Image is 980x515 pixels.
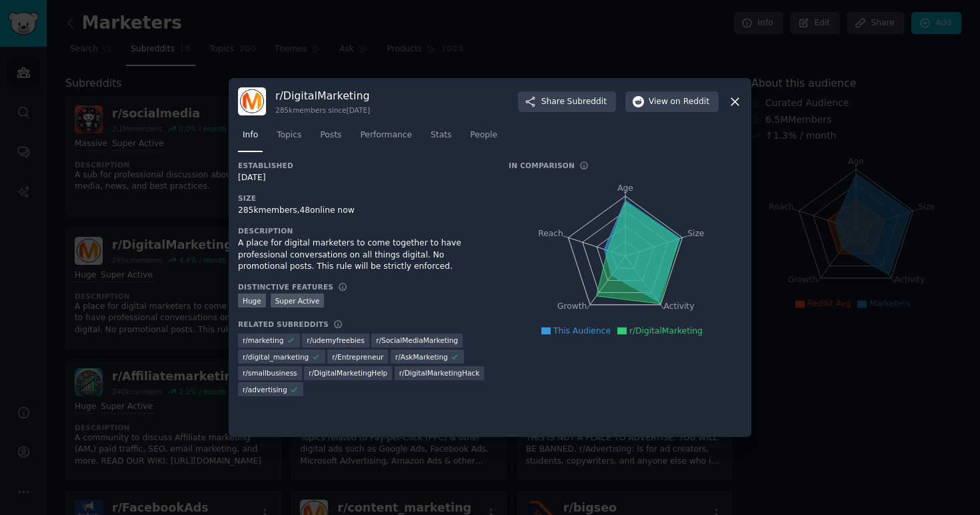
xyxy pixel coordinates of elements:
[671,96,709,108] span: on Reddit
[625,91,719,113] button: Viewon Reddit
[395,352,448,362] span: r/ AskMarketing
[320,129,341,141] span: Posts
[238,161,490,170] h3: Established
[376,336,458,345] span: r/ SocialMediaMarketing
[629,326,703,336] span: r/DigitalMarketing
[399,368,479,378] span: r/ DigitalMarketingHack
[238,282,333,292] h3: Distinctive Features
[271,294,325,308] div: Super Active
[470,129,497,141] span: People
[238,193,490,203] h3: Size
[272,125,306,152] a: Topics
[557,302,587,312] tspan: Growth
[315,125,346,152] a: Posts
[465,125,502,152] a: People
[664,302,695,312] tspan: Activity
[509,161,575,170] h3: In Comparison
[355,125,417,152] a: Performance
[275,89,370,103] h3: r/ DigitalMarketing
[538,229,563,238] tspan: Reach
[238,294,266,308] div: Huge
[518,91,616,113] button: ShareSubreddit
[307,336,364,345] span: r/ udemyfreebies
[332,352,383,362] span: r/ Entrepreneur
[553,326,611,336] span: This Audience
[277,129,301,141] span: Topics
[309,368,387,378] span: r/ DigitalMarketingHelp
[238,87,266,115] img: DigitalMarketing
[243,368,297,378] span: r/ smallbusiness
[238,320,329,329] h3: Related Subreddits
[243,385,287,394] span: r/ advertising
[426,125,456,152] a: Stats
[360,129,412,141] span: Performance
[238,237,490,273] div: A place for digital marketers to come together to have professional conversations on all things d...
[649,96,709,108] span: View
[243,352,309,362] span: r/ digital_marketing
[243,336,283,345] span: r/ marketing
[687,229,704,238] tspan: Size
[238,226,490,235] h3: Description
[541,96,607,108] span: Share
[275,105,370,115] div: 285k members since [DATE]
[567,96,607,108] span: Subreddit
[431,129,451,141] span: Stats
[238,125,263,152] a: Info
[243,129,258,141] span: Info
[617,183,633,193] tspan: Age
[238,205,490,217] div: 285k members, 48 online now
[238,172,490,184] div: [DATE]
